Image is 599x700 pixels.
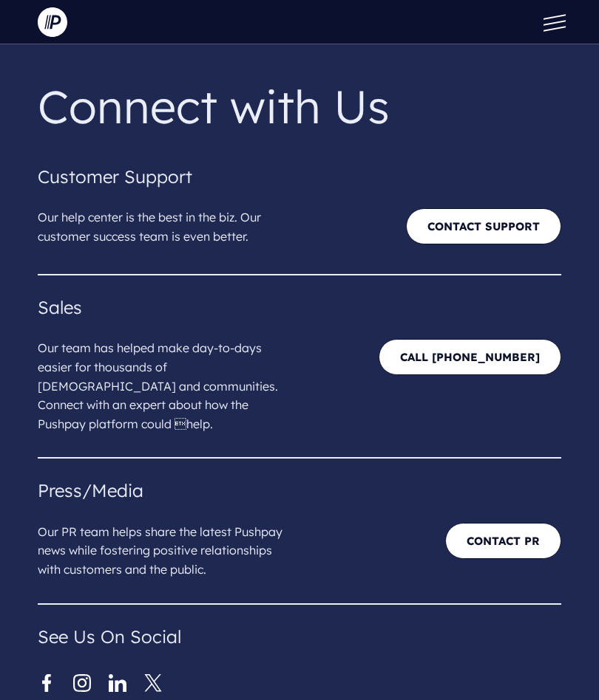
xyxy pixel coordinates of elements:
a: CALL [PHONE_NUMBER] [379,339,561,375]
h4: Press/Media [38,476,561,504]
p: Our help center is the best in the biz. Our customer success team is even better. [38,191,299,256]
a: Contact Support [406,208,561,244]
h4: Sales [38,293,561,321]
p: Connect with Us [38,68,561,145]
p: Our PR team helps share the latest Pushpay news while fostering positive relationships with custo... [38,505,299,586]
a: Contact PR [445,523,561,559]
h4: Customer Support [38,162,561,191]
h4: See Us On Social [38,622,561,651]
p: Our team has helped make day-to-days easier for thousands of [DEMOGRAPHIC_DATA] and communities. ... [38,321,299,439]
